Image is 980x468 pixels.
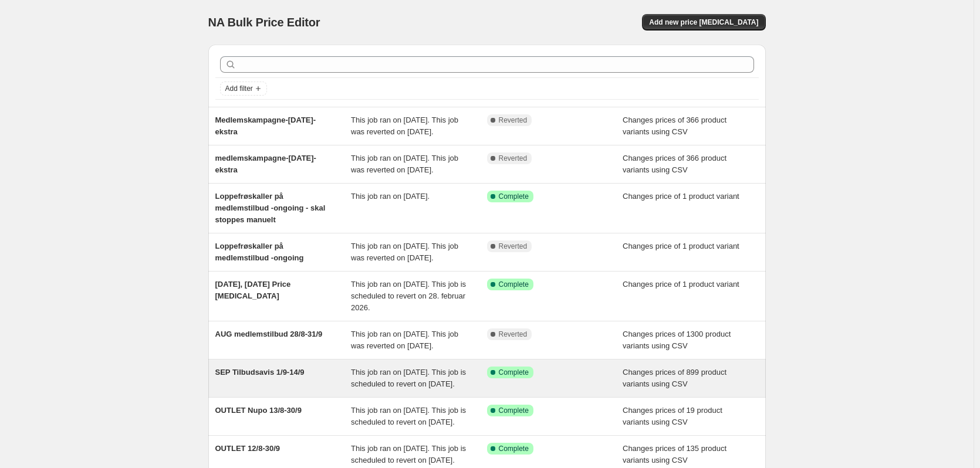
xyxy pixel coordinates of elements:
[215,368,305,377] span: SEP Tilbudsavis 1/9-14/9
[351,280,466,312] span: This job ran on [DATE]. This job is scheduled to revert on 28. februar 2026.
[351,116,458,136] span: This job ran on [DATE]. This job was reverted on [DATE].
[351,242,458,262] span: This job ran on [DATE]. This job was reverted on [DATE].
[499,116,528,125] span: Reverted
[623,330,731,350] span: Changes prices of 1300 product variants using CSV
[623,192,739,201] span: Changes price of 1 product variant
[649,18,758,27] span: Add new price [MEDICAL_DATA]
[499,330,528,339] span: Reverted
[499,368,529,377] span: Complete
[351,406,466,426] span: This job ran on [DATE]. This job is scheduled to revert on [DATE].
[215,192,326,224] span: Loppefrøskaller på medlemstilbud -ongoing - skal stoppes manuelt
[351,330,458,350] span: This job ran on [DATE]. This job was reverted on [DATE].
[215,444,281,453] span: OUTLET 12/8-30/9
[499,444,529,453] span: Complete
[208,16,320,29] span: NA Bulk Price Editor
[623,444,726,464] span: Changes prices of 135 product variants using CSV
[623,406,722,426] span: Changes prices of 19 product variants using CSV
[499,406,529,415] span: Complete
[351,154,458,174] span: This job ran on [DATE]. This job was reverted on [DATE].
[215,330,323,338] span: AUG medlemstilbud 28/8-31/9
[499,242,528,251] span: Reverted
[642,14,765,30] button: Add new price [MEDICAL_DATA]
[351,368,466,388] span: This job ran on [DATE]. This job is scheduled to revert on [DATE].
[499,154,528,163] span: Reverted
[623,116,726,136] span: Changes prices of 366 product variants using CSV
[225,84,253,93] span: Add filter
[215,154,316,174] span: medlemskampagne-[DATE]-ekstra
[499,192,529,201] span: Complete
[220,82,267,96] button: Add filter
[623,368,726,388] span: Changes prices of 899 product variants using CSV
[215,406,302,415] span: OUTLET Nupo 13/8-30/9
[351,444,466,464] span: This job ran on [DATE]. This job is scheduled to revert on [DATE].
[215,242,304,262] span: Loppefrøskaller på medlemstilbud -ongoing
[623,242,739,250] span: Changes price of 1 product variant
[623,154,726,174] span: Changes prices of 366 product variants using CSV
[623,280,739,289] span: Changes price of 1 product variant
[215,116,316,136] span: Medlemskampagne-[DATE]-ekstra
[215,280,291,300] span: [DATE], [DATE] Price [MEDICAL_DATA]
[499,280,529,289] span: Complete
[351,192,430,201] span: This job ran on [DATE].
